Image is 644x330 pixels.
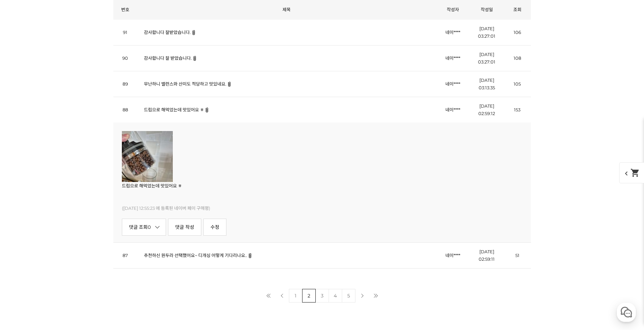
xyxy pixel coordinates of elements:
td: [DATE] 02:59:11 [470,243,504,269]
td: 105 [504,71,531,97]
mat-icon: shopping_cart [630,168,640,178]
td: 89 [113,71,137,97]
a: 5 [342,289,355,302]
em: 0 [148,224,151,230]
td: [DATE] 02:59:12 [470,97,504,123]
p: 드립으로 해먹었는데 맛있어요 ㅎ [122,182,522,189]
span: 홈 [21,225,25,231]
td: 51 [504,243,531,269]
img: 파일첨부 [192,30,196,35]
a: 마지막 페이지 [369,289,383,302]
a: 댓글 조회0 [122,219,166,236]
td: 88 [113,97,137,123]
a: 대화 [45,215,88,232]
img: 파일첨부 [193,56,197,61]
span: ([DATE] 12:55:23 에 등록된 네이버 페이 구매평) [122,205,210,211]
a: 설정 [88,215,130,232]
a: 첫 페이지 [262,289,275,302]
span: 대화 [62,226,70,231]
td: 106 [504,20,531,45]
a: 4 [329,289,342,302]
td: 87 [113,243,137,269]
img: 파일첨부 [248,253,252,258]
span: 설정 [105,225,113,231]
td: [DATE] 03:13:35 [470,71,504,97]
a: 3 [315,289,329,302]
a: 추천하신 원두라 선택했어요~ 디개싱 어떻게 기다리나요.. [144,253,247,258]
a: 다음 페이지 [355,289,369,302]
a: 감사합니다 잘받았습니다. [144,30,191,35]
a: 1 [289,289,302,302]
a: 댓글 작성 [168,219,201,236]
td: 108 [504,45,531,71]
td: [DATE] 03:27:01 [470,20,504,45]
a: 감사합니다 잘 받았습니다. [144,55,192,61]
img: 파일첨부 [227,82,231,87]
a: 드립으로 해먹었는데 맛있어요 ㅎ [144,107,204,112]
td: 153 [504,97,531,123]
a: 무난하니 밸런스와 산미도 적당하고 맛있네요. [144,81,226,87]
img: 파일첨부 [205,108,209,112]
td: 91 [113,20,137,45]
a: 홈 [2,215,45,232]
td: 90 [113,45,137,71]
a: 이전 페이지 [275,289,289,302]
a: 수정 [203,219,226,236]
a: 2 [302,289,316,302]
td: [DATE] 03:27:01 [470,45,504,71]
